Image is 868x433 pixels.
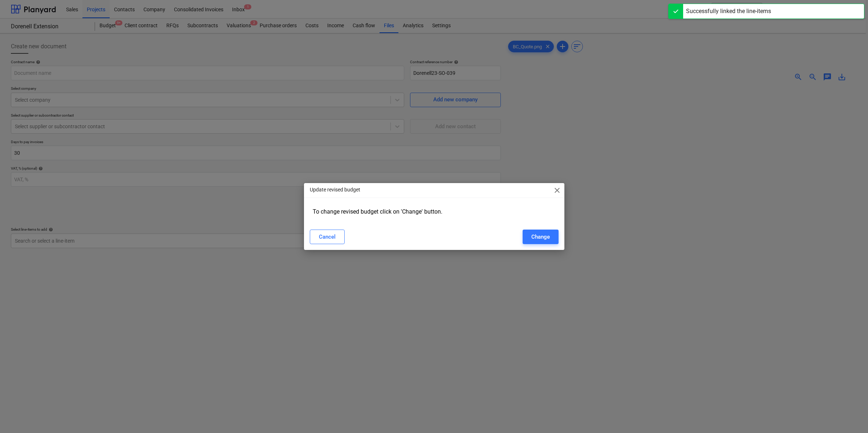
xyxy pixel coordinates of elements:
div: Change [531,232,550,242]
div: To change revised budget click on 'Change' button. [310,205,559,218]
iframe: Chat Widget [832,398,868,433]
div: Successfully linked the line-items [686,7,771,16]
button: Change [523,230,559,244]
div: Cancel [319,232,336,242]
button: Cancel [310,230,345,244]
p: Update revised budget [310,186,360,194]
span: close [553,186,561,195]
